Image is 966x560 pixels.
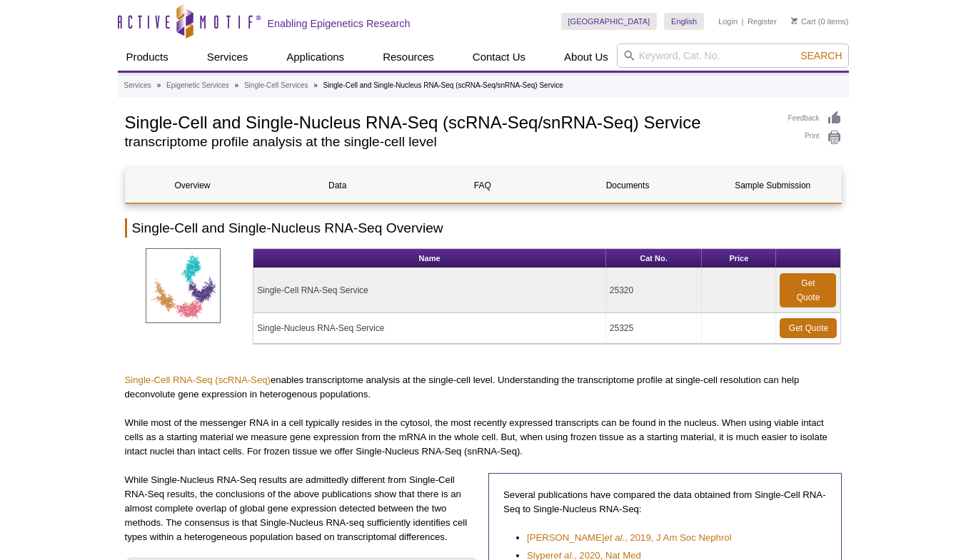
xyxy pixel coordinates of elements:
li: (0 items) [791,13,849,30]
a: Data [271,168,405,203]
a: About Us [555,44,617,71]
td: Single-Nucleus RNA-Seq Service [253,313,606,344]
td: 25325 [606,313,702,344]
li: | [742,13,744,30]
a: Contact Us [464,44,534,71]
a: Services [124,79,151,92]
a: Overview [126,168,260,203]
a: Login [718,16,738,26]
span: Search [800,50,842,61]
h2: Enabling Epigenetics Research [268,17,411,30]
a: [GEOGRAPHIC_DATA] [561,13,658,30]
a: Feedback [788,111,842,126]
h1: Single-Cell and Single-Nucleus RNA-Seq (scRNA-Seq/snRNA-Seq) Service [125,111,774,132]
li: » [157,81,161,89]
a: Get Quote [780,273,836,307]
input: Keyword, Cat. No. [617,44,849,68]
h2: transcriptome profile analysis at the single-cell level [125,136,774,148]
li: » [313,81,318,89]
p: While Single-Nucleus RNA-Seq results are admittedly different from Single-Cell RNA-Seq results, t... [125,473,478,544]
a: Cart [791,16,816,26]
li: Single-Cell and Single-Nucleus RNA-Seq (scRNA-Seq/snRNA-Seq) Service [323,81,563,89]
img: Your Cart [791,17,798,24]
em: et al. [604,532,625,543]
td: Single-Cell RNA-Seq Service [253,268,606,313]
a: Epigenetic Services [166,79,229,92]
a: [PERSON_NAME]et al., 2019, J Am Soc Nephrol [527,531,732,545]
a: Applications [278,44,353,71]
th: Name [253,249,606,268]
a: Single-Cell RNA-Seq (scRNA-Seq) [125,375,271,385]
p: enables transcriptome analysis at the single-cell level. Understanding the transcriptome profile ... [125,373,842,402]
th: Price [702,249,776,268]
a: Single-Cell Services [244,79,308,92]
button: Search [796,49,846,62]
a: Get Quote [780,318,837,338]
a: Resources [374,44,443,71]
a: Print [788,130,842,146]
img: scRNA-Seq Service [146,248,221,323]
a: Products [118,44,177,71]
p: Several publications have compared the data obtained from Single-Cell RNA-Seq to Single-Nucleus R... [503,488,827,516]
a: FAQ [416,168,550,203]
td: 25320 [606,268,702,313]
li: » [235,81,239,89]
th: Cat No. [606,249,702,268]
a: Sample Submission [705,168,840,203]
a: English [664,13,704,30]
a: Services [198,44,257,71]
h2: Single-Cell and Single-Nucleus RNA-Seq Overview [125,218,842,238]
p: While most of the messenger RNA in a cell typically resides in the cytosol, the most recently exp... [125,416,842,459]
a: Documents [560,168,695,203]
a: Register [748,16,777,26]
